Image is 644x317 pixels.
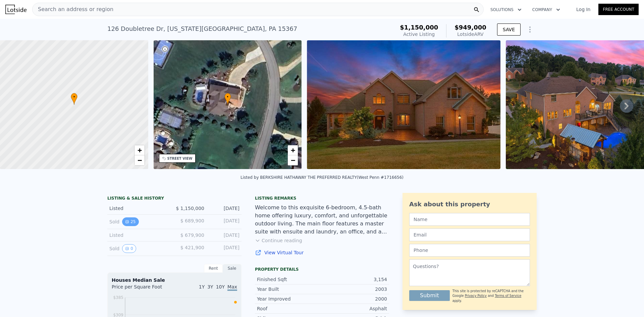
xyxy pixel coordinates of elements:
button: View historical data [122,244,136,253]
div: Sold [109,244,169,253]
span: 10Y [216,284,225,289]
div: Lotside ARV [454,31,486,38]
div: Price per Square Foot [112,283,174,294]
div: Listing remarks [255,196,389,201]
a: Terms of Service [495,294,521,298]
span: $ 689,900 [180,218,204,223]
div: [DATE] [210,217,239,226]
span: Search an address or region [33,5,113,13]
div: Finished Sqft [257,276,322,283]
div: Ask about this property [409,200,530,209]
span: • [224,94,231,100]
span: $ 421,900 [180,245,204,250]
div: • [71,93,77,105]
div: Rent [204,264,223,273]
div: [DATE] [210,244,239,253]
span: $ 679,900 [180,232,204,238]
span: + [137,146,142,154]
span: $ 1,150,000 [176,206,204,211]
button: SAVE [497,23,521,36]
img: Sale: 167479717 Parcel: 95291221 [307,40,500,169]
a: Log In [568,6,598,13]
div: • [224,93,231,105]
input: Email [409,228,530,241]
button: Submit [409,290,450,301]
span: $1,150,000 [400,24,438,31]
a: Privacy Policy [465,294,487,298]
div: Year Built [257,286,322,293]
span: + [291,146,295,154]
button: Continue reading [255,237,302,244]
span: $949,000 [454,24,486,31]
div: Sale [223,264,241,273]
div: [DATE] [210,232,239,239]
span: Active Listing [403,32,435,37]
img: Lotside [5,5,26,14]
div: Property details [255,267,389,272]
a: Zoom out [135,155,145,165]
div: This site is protected by reCAPTCHA and the Google and apply. [452,289,530,303]
button: Company [527,4,566,16]
div: 3,154 [322,276,387,283]
span: 1Y [199,284,205,289]
div: 2003 [322,286,387,293]
span: Max [227,284,237,291]
button: Show Options [523,23,537,36]
a: Free Account [598,4,639,15]
div: 126 Doubletree Dr , [US_STATE][GEOGRAPHIC_DATA] , PA 15367 [107,24,297,34]
a: Zoom in [135,145,145,155]
div: Asphalt [322,305,387,312]
div: Listed by BERKSHIRE HATHAWAY THE PREFERRED REALTY (West Penn #1716656) [240,175,404,180]
span: • [71,94,77,100]
span: − [137,156,142,164]
div: Listed [109,205,169,212]
div: 2000 [322,296,387,302]
div: Welcome to this exquisite 6-bedroom, 4.5-bath home offering luxury, comfort, and unforgettable ou... [255,204,389,236]
div: Sold [109,217,169,226]
div: Listed [109,232,169,239]
div: Houses Median Sale [112,277,237,283]
div: LISTING & SALE HISTORY [107,196,241,202]
div: Roof [257,305,322,312]
span: − [291,156,295,164]
button: Solutions [485,4,527,16]
a: Zoom in [288,145,298,155]
button: View historical data [122,217,139,226]
tspan: $385 [113,295,123,300]
div: Year Improved [257,296,322,302]
div: STREET VIEW [167,156,193,161]
input: Name [409,213,530,226]
input: Phone [409,244,530,257]
span: 3Y [207,284,213,289]
div: [DATE] [210,205,239,212]
a: View Virtual Tour [255,249,389,256]
a: Zoom out [288,155,298,165]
